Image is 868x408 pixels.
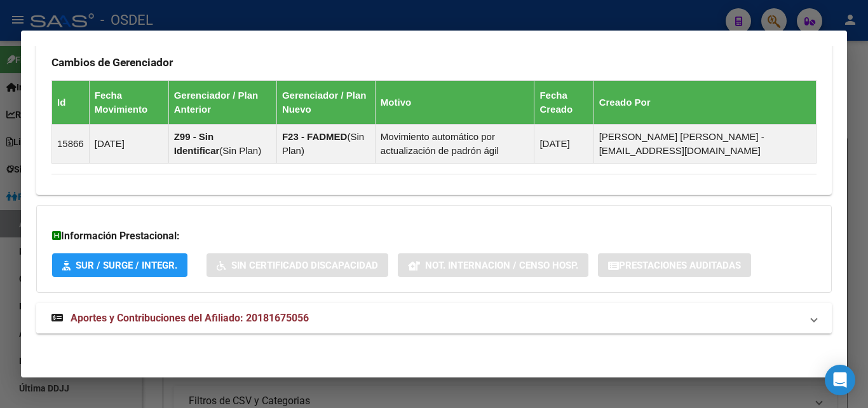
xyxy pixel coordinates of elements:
[52,81,90,125] th: Id
[52,253,187,277] button: SUR / SURGE / INTEGR.
[276,81,375,125] th: Gerenciador / Plan Nuevo
[825,365,855,395] div: Open Intercom Messenger
[534,125,593,164] td: [DATE]
[593,125,816,164] td: [PERSON_NAME] [PERSON_NAME] - [EMAIL_ADDRESS][DOMAIN_NAME]
[89,81,168,125] th: Fecha Movimiento
[51,55,817,69] h3: Cambios de Gerenciador
[375,81,534,125] th: Motivo
[276,125,375,164] td: ( )
[76,260,177,271] span: SUR / SURGE / INTEGR.
[593,81,816,125] th: Creado Por
[207,253,388,277] button: Sin Certificado Discapacidad
[375,125,534,164] td: Movimiento automático por actualización de padrón ágil
[52,229,816,244] h3: Información Prestacional:
[168,81,276,125] th: Gerenciador / Plan Anterior
[619,260,741,271] span: Prestaciones Auditadas
[534,81,593,125] th: Fecha Creado
[231,260,378,271] span: Sin Certificado Discapacidad
[89,125,168,164] td: [DATE]
[71,312,309,324] span: Aportes y Contribuciones del Afiliado: 20181675056
[598,253,751,277] button: Prestaciones Auditadas
[425,260,578,271] span: Not. Internacion / Censo Hosp.
[222,145,258,156] span: Sin Plan
[36,303,832,334] mat-expansion-panel-header: Aportes y Contribuciones del Afiliado: 20181675056
[398,253,588,277] button: Not. Internacion / Censo Hosp.
[282,131,348,142] strong: F23 - FADMED
[52,125,90,164] td: 15866
[168,125,276,164] td: ( )
[174,131,220,156] strong: Z99 - Sin Identificar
